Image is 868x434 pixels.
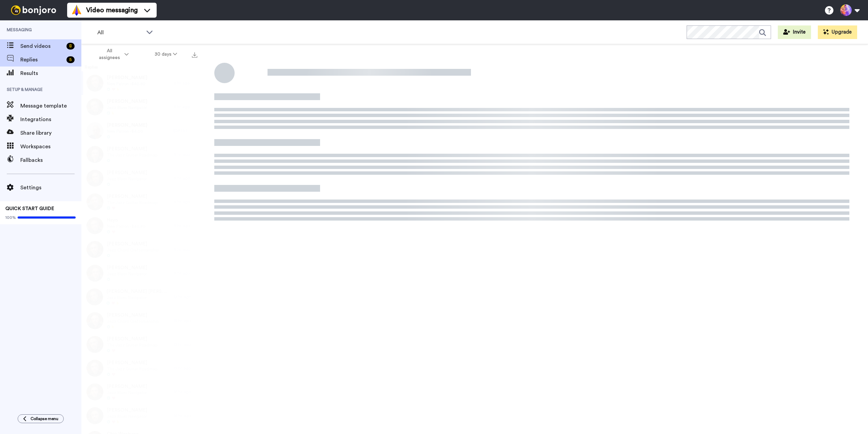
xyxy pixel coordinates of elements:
[174,80,197,86] div: 8 hr. ago
[174,270,197,276] div: 9 hr. ago
[86,5,138,15] span: Video messaging
[81,261,201,285] a: [PERSON_NAME]Jazz Blues Navigator9 hr. ago
[66,43,75,50] div: 8
[107,366,157,372] span: The Jazz Guitar Roadmap
[81,166,201,190] a: [PERSON_NAME]Jazz Blues Navigator9 hr. ago
[86,75,103,92] img: 0b9cb50d-a06c-4cfb-8002-54f7825fbf63-thumb.jpg
[81,309,201,333] a: [PERSON_NAME]Jazz Chord Craftsmanship15 hr. ago
[174,318,197,323] div: 15 hr. ago
[86,312,103,329] img: a88ac8fb-577d-4856-a62b-b4f2d335cf6a-thumb.jpg
[81,238,201,261] a: [PERSON_NAME]Jazz Chord Craftsmanship9 hr. ago
[86,360,103,377] img: cf39c8ea-de16-4b00-8c9f-ea7f81b49913-thumb.jpg
[107,169,147,176] span: [PERSON_NAME]
[107,193,157,200] span: [PERSON_NAME]
[174,413,197,418] div: 16 hr. ago
[81,190,201,214] a: [PERSON_NAME]The Jazz Guitar Roadmap9 hr. ago
[107,383,147,390] span: [PERSON_NAME]
[86,170,103,187] img: 09794611-2ce4-473a-88a7-0b053e6c5723-thumb.jpg
[81,380,201,404] a: [PERSON_NAME]Jazz Blues Navigator16 hr. ago
[778,25,811,39] button: Invite
[106,288,170,295] span: [PERSON_NAME] [PERSON_NAME]
[20,184,81,192] span: Settings
[20,56,64,64] span: Replies
[107,146,157,152] span: [PERSON_NAME]
[86,288,103,305] img: ab857f71-6935-4bcc-aa69-b668bf66382f-thumb.jpg
[31,416,58,421] span: Collapse menu
[86,122,103,139] img: e3142924-e3a5-490a-8413-af9b33ca3c2b-thumb.jpg
[107,217,145,224] span: Hayo
[174,389,197,395] div: 16 hr. ago
[81,95,201,119] a: [PERSON_NAME]Jazz Blues Navigator8 hr. ago
[107,200,157,205] span: The Jazz Guitar Roadmap
[174,175,197,181] div: 9 hr. ago
[86,241,103,258] img: 4a3c742f-218c-4d50-9cb2-9ec5d19b0fcc-thumb.jpg
[5,215,16,220] span: 100%
[20,156,81,164] span: Fallbacks
[81,119,201,143] a: [PERSON_NAME]New Patron - $4.00[DATE]
[818,25,857,39] button: Upgrade
[86,383,103,400] img: 106be977-f7bb-4029-87a8-9e6573250ad6-thumb.jpg
[174,294,197,300] div: 12 hr. ago
[107,414,147,419] span: Jazz Blues Navigator
[8,5,59,15] img: bj-logo-header-white.svg
[107,241,159,247] span: [PERSON_NAME]
[174,152,197,157] div: 9 hr. ago
[5,206,54,211] span: QUICK START GUIDE
[20,69,81,77] span: Results
[107,176,147,182] span: Jazz Blues Navigator
[107,247,159,253] span: Jazz Chord Craftsmanship
[81,143,201,166] a: [PERSON_NAME]The Jazz Guitar Roadmap9 hr. ago
[174,342,197,347] div: 15 hr. ago
[81,356,201,380] a: [PERSON_NAME]The Jazz Guitar Roadmap15 hr. ago
[20,102,81,110] span: Message template
[18,414,64,423] button: Collapse menu
[107,271,147,277] span: Jazz Blues Navigator
[86,336,103,353] img: ebc2dd76-0d65-4a1d-913a-6bbda05485c9-thumb.jpg
[107,312,159,319] span: [PERSON_NAME]
[174,199,197,205] div: 9 hr. ago
[86,217,103,234] img: 2450b2d2-db86-4adc-88b2-1ec30a3a6472-thumb.jpg
[86,98,103,115] img: 5f349363-8ee5-4a6c-b0b6-52332cc7e37e-thumb.jpg
[107,319,159,324] span: Jazz Chord Craftsmanship
[97,29,143,37] span: All
[174,247,197,252] div: 9 hr. ago
[86,407,103,424] img: 722b1bb3-2062-4725-938d-92dd035a80fc-thumb.jpg
[20,143,81,151] span: Workspaces
[81,285,201,309] a: [PERSON_NAME] [PERSON_NAME]Jazz Blues Navigator12 hr. ago
[107,359,157,366] span: [PERSON_NAME]
[81,333,201,356] a: [PERSON_NAME]The Jazz Guitar Roadmap15 hr. ago
[106,295,170,300] span: Jazz Blues Navigator
[107,152,157,158] span: The Jazz Guitar Roadmap
[20,42,64,50] span: Send videos
[96,48,123,61] span: All assignees
[107,129,147,134] span: New Patron - $4.00
[20,115,81,124] span: Integrations
[66,56,75,63] div: 5
[107,98,147,105] span: [PERSON_NAME]
[174,223,197,228] div: 9 hr. ago
[107,336,157,342] span: [PERSON_NAME]
[142,48,190,60] button: 30 days
[192,52,197,58] img: export.svg
[81,404,201,428] a: [PERSON_NAME]Jazz Blues Navigator16 hr. ago
[86,146,103,163] img: c6e398f1-0455-41e7-a29e-98c0875529af-thumb.jpg
[81,64,201,71] div: Replies
[20,129,81,137] span: Share library
[83,45,142,64] button: All assignees
[174,104,197,110] div: 8 hr. ago
[107,407,147,414] span: [PERSON_NAME]
[86,265,103,282] img: 5e1d17b6-b5e4-44d1-b14e-84238ceefc41-thumb.jpg
[107,81,147,87] span: New Patron - $40.80
[107,105,147,110] span: Jazz Blues Navigator
[107,224,145,229] span: New Patron - $40.80
[107,342,157,348] span: The Jazz Guitar Roadmap
[81,71,201,95] a: [PERSON_NAME]New Patron - $40.808 hr. ago
[174,365,197,371] div: 15 hr. ago
[81,214,201,238] a: HayoNew Patron - $40.809 hr. ago
[107,264,147,271] span: [PERSON_NAME]
[107,390,147,395] span: Jazz Blues Navigator
[190,49,199,59] button: Export all results that match these filters now.
[107,74,147,81] span: [PERSON_NAME]
[174,128,197,133] div: [DATE]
